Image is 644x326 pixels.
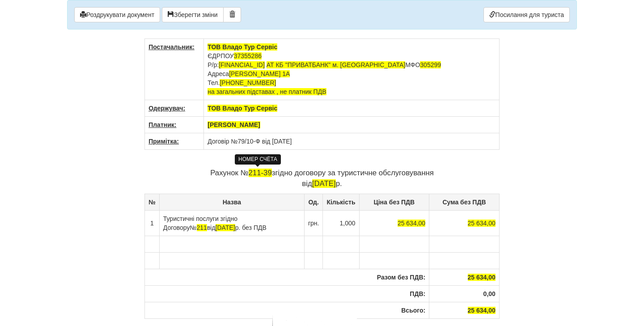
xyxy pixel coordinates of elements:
[145,285,429,302] th: ПДВ:
[229,70,290,77] span: [PERSON_NAME] 1А
[429,194,500,210] th: Сума без ПДВ
[145,210,160,236] td: 1
[235,154,281,165] div: НОМЕР СЧЁТА
[323,194,359,210] th: Кількість
[190,224,207,231] span: №
[148,105,185,112] u: Одержувач:
[208,105,277,112] span: ТОВ Владо Тур Сервіс
[162,7,224,22] button: Зберегти зміни
[208,88,326,95] span: на загальних підставах , не платник ПДВ
[148,43,195,51] u: Постачальник:
[148,138,179,145] u: Примітка:
[304,210,323,236] td: грн.
[208,43,277,51] span: ТОВ Владо Тур Сервіс
[267,61,406,68] span: АТ КБ "ПРИВАТБАНК" м. [GEOGRAPHIC_DATA]
[216,224,235,231] span: [DATE]
[359,194,429,210] th: Ціна без ПДВ
[145,194,160,210] th: №
[312,179,336,188] span: [DATE]
[323,210,359,236] td: 1,000
[148,121,176,128] u: Платник:
[144,168,500,189] p: Рахунок № згідно договору за туристичне обслуговування від р.
[468,274,496,281] span: 25 634,00
[483,7,570,22] a: Посилання для туриста
[74,7,160,22] button: Роздрукувати документ
[159,210,304,236] td: Туристичні послуги згідно Договору від р. без ПДВ
[468,307,496,314] span: 25 634,00
[204,133,500,150] td: Договір №79/10-Ф від [DATE]
[304,194,323,210] th: Од.
[249,169,272,177] span: 211-39
[234,52,262,59] span: 37355286
[468,220,496,227] span: 25 634,00
[220,79,276,86] span: [PHONE_NUMBER]
[429,285,500,302] th: 0,00
[420,61,441,68] span: 305299
[208,121,260,128] span: [PERSON_NAME]
[398,220,425,227] span: 25 634,00
[204,39,500,100] td: ЄДРПОУ Р/р: МФО Адреса Тел.
[197,224,207,231] span: 211
[219,61,265,68] span: [FINANCIAL_ID]
[159,194,304,210] th: Назва
[145,302,429,318] th: Всього:
[145,269,429,285] th: Разом без ПДВ:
